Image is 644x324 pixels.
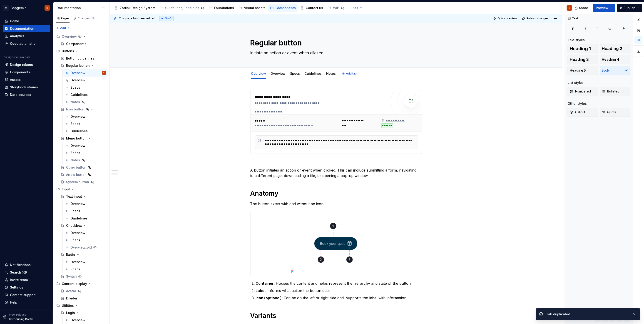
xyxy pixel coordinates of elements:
[70,151,80,155] div: Specs
[62,303,74,308] div: Utilities
[70,85,80,90] div: Specs
[249,49,421,57] textarea: Initiate an action or event when clicked.
[66,274,77,279] div: Switch
[59,287,108,295] a: Avatar
[66,252,75,257] div: Radio
[120,6,155,10] div: Zodiak Design System
[602,110,617,115] span: Quote
[333,6,339,10] div: WIP
[250,189,422,197] h1: Anatomy
[290,72,300,75] a: Specs
[46,6,48,10] div: G
[59,309,108,317] a: Login
[63,207,108,215] a: Specs
[617,4,642,12] button: Publish
[63,113,108,120] a: Overview
[521,15,551,22] button: Publish changes
[3,284,50,291] a: Settings
[3,5,9,11] div: C
[70,129,88,133] div: Guidelines
[271,72,286,75] a: Overview
[237,4,267,12] a: Visual assets
[63,98,108,106] a: Notes
[249,37,421,48] textarea: Regular button
[256,281,274,286] strong: Container
[568,87,598,96] button: Numbered
[63,84,108,91] a: Specs
[251,72,266,75] a: Overview
[70,231,85,235] div: Overview
[3,84,50,91] a: Storybook stories
[570,57,589,62] span: Heading 3
[70,143,85,148] div: Overview
[268,4,298,12] a: Components
[63,69,108,77] a: OverviewG
[602,57,619,62] span: Heading 4
[104,71,105,75] div: G
[3,17,50,25] a: Home
[3,261,50,269] button: Notifications
[256,281,422,286] p: : Houses the content and helps represent the hierarchy and state of the button.
[63,258,108,266] a: Overview
[63,91,108,98] a: Guidelines
[112,3,346,12] div: Page tree
[600,87,630,96] button: Bulleted
[59,171,108,178] a: Arrow button
[497,17,517,20] span: Quick preview
[165,17,172,20] span: Draft
[10,34,25,38] div: Analytics
[347,5,364,11] button: Add
[70,92,88,97] div: Guidelines
[55,25,72,31] button: Add
[10,26,34,31] div: Documentation
[59,178,108,186] a: System button
[568,66,598,75] button: Heading 5
[70,158,80,162] div: Notes
[346,72,357,75] span: Add tab
[600,55,630,64] button: Heading 4
[9,317,33,321] p: Introducing Portal
[66,194,82,199] div: Text input
[298,4,325,12] a: Contact us
[70,202,85,206] div: Overview
[66,296,77,301] div: Divider
[70,100,80,104] div: Notes
[3,276,50,284] a: Invite team
[602,46,622,51] span: Heading 2
[3,69,50,76] a: Components
[66,56,94,61] div: Button guidelines
[1,3,52,13] button: CCapgeminiG
[341,70,359,77] button: Add tab
[3,76,50,83] a: Assets
[4,55,30,59] div: Design system data
[624,6,636,10] span: Publish
[70,216,88,221] div: Guidelines
[55,33,108,40] div: Overview
[250,312,422,320] h1: Variants
[63,266,108,273] a: Specs
[3,32,50,40] a: Analytics
[63,149,108,157] a: Specs
[63,157,108,164] a: Notes
[70,260,85,264] div: Overview
[55,186,108,193] div: Input
[55,47,108,55] div: Buttons
[70,114,85,119] div: Overview
[63,317,108,324] a: Overview
[59,135,108,142] a: Menu button
[10,77,21,82] div: Assets
[59,106,108,113] a: Icon button
[10,92,31,97] div: Data sources
[256,296,282,300] strong: Icon (optional)
[326,72,336,75] a: Notes
[10,285,23,290] div: Settings
[63,229,108,237] a: Overview
[214,6,234,10] div: Foundations
[70,78,85,82] div: Overview
[63,120,108,127] a: Specs
[568,80,584,85] div: List styles
[568,38,585,42] div: Text styles
[63,77,108,84] a: Overview
[66,172,87,177] div: Arrow button
[10,41,37,46] div: Code automation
